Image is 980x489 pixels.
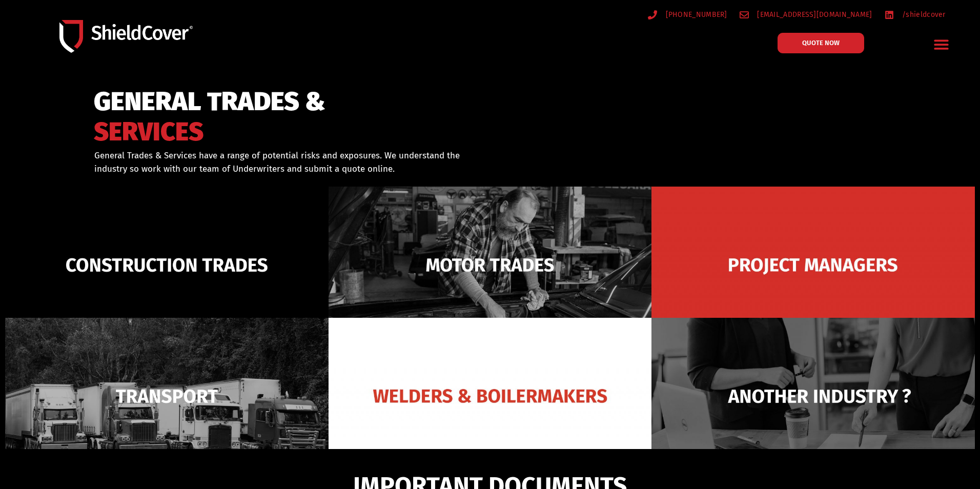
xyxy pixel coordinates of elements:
div: Menu Toggle [929,32,953,56]
span: QUOTE NOW [802,39,840,46]
a: [PHONE_NUMBER] [648,8,727,21]
span: GENERAL TRADES & [94,91,325,112]
a: /shieldcover [885,8,946,21]
span: /shieldcover [900,8,946,21]
span: [EMAIL_ADDRESS][DOMAIN_NAME] [754,8,872,21]
a: [EMAIL_ADDRESS][DOMAIN_NAME] [740,8,872,21]
a: QUOTE NOW [778,33,864,53]
img: Shield-Cover-Underwriting-Australia-logo-full [59,20,193,52]
p: General Trades & Services have a range of potential risks and exposures. We understand the indust... [94,149,477,175]
span: [PHONE_NUMBER] [663,8,727,21]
